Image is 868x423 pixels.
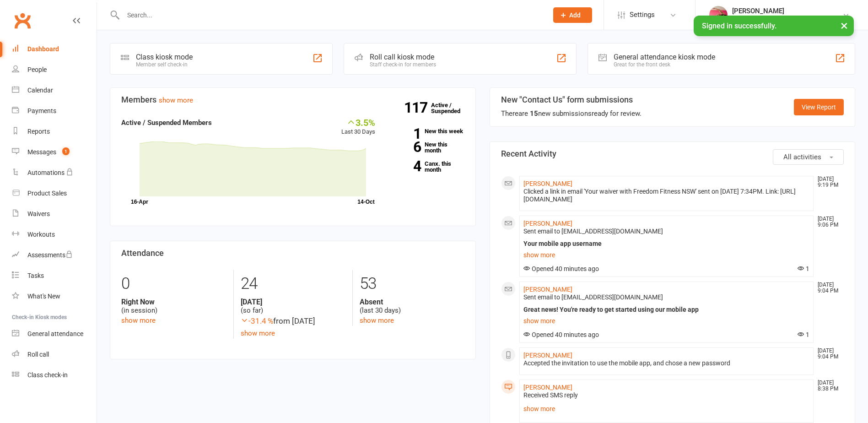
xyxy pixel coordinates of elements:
span: All activities [783,153,821,161]
a: show more [523,315,810,327]
div: Clicked a link in email 'Your waiver with Freedom Fitness NSW' sent on [DATE] 7:34PM. Link: [URL]... [523,188,810,203]
span: Opened 40 minutes ago [523,331,599,338]
a: View Report [794,99,844,115]
div: General attendance kiosk mode [614,53,715,61]
a: show more [121,316,156,325]
div: 0 [121,270,226,298]
div: Accepted the invitation to use the mobile app, and chose a new password [523,359,810,367]
strong: 117 [404,101,431,114]
a: Calendar [12,80,97,101]
div: Roll call [27,351,49,358]
time: [DATE] 9:19 PM [813,176,843,188]
div: Automations [27,169,65,176]
strong: [DATE] [241,298,345,306]
time: [DATE] 8:38 PM [813,380,843,392]
a: Clubworx [11,9,34,32]
a: 6New this month [389,141,464,153]
div: (last 30 days) [360,298,464,315]
div: There are new submissions ready for review. [501,108,642,119]
a: Assessments [12,245,97,266]
a: 4Canx. this month [389,161,464,173]
a: Waivers [12,204,97,224]
a: People [12,60,97,80]
a: Tasks [12,266,97,286]
div: from [DATE] [241,315,345,327]
a: [PERSON_NAME] [523,286,572,293]
div: Waivers [27,210,50,217]
div: Workouts [27,231,55,238]
span: 1 [62,147,70,155]
div: 3.5% [341,117,375,127]
a: 1New this week [389,128,464,134]
a: Product Sales [12,183,97,204]
span: Sent email to [EMAIL_ADDRESS][DOMAIN_NAME] [523,228,663,235]
a: Payments [12,101,97,121]
strong: 1 [389,127,421,141]
span: 1 [798,331,809,338]
div: Freedom Fitness [GEOGRAPHIC_DATA] [732,15,842,23]
div: Great for the front desk [614,61,715,68]
div: (so far) [241,298,345,315]
a: General attendance kiosk mode [12,324,97,344]
a: show more [523,402,810,415]
img: thumb_image1754141352.png [709,6,728,24]
a: Automations [12,163,97,183]
span: 1 [798,265,809,272]
input: Search... [120,9,541,22]
time: [DATE] 9:04 PM [813,348,843,360]
a: [PERSON_NAME] [523,220,572,227]
a: Reports [12,121,97,142]
div: Staff check-in for members [370,61,436,68]
div: General attendance [27,330,83,337]
strong: Active / Suspended Members [121,119,212,127]
div: Your mobile app username [523,240,810,248]
a: What's New [12,286,97,307]
span: Opened 40 minutes ago [523,265,599,272]
h3: New "Contact Us" form submissions [501,95,642,104]
span: Add [569,11,581,19]
div: Calendar [27,87,53,94]
a: show more [523,249,810,261]
a: [PERSON_NAME] [523,180,572,187]
div: Payments [27,107,56,114]
a: Messages 1 [12,142,97,163]
div: Member self check-in [136,61,193,68]
a: Workouts [12,224,97,245]
a: Class kiosk mode [12,365,97,385]
span: -31.4 % [241,316,273,325]
div: What's New [27,293,60,300]
a: show more [360,316,394,325]
span: Sent email to [EMAIL_ADDRESS][DOMAIN_NAME] [523,293,663,301]
div: Messages [27,148,56,156]
button: × [836,16,852,35]
div: Assessments [27,251,73,259]
div: Class check-in [27,371,68,379]
time: [DATE] 9:04 PM [813,282,843,294]
button: Add [553,7,592,23]
a: Dashboard [12,39,97,60]
div: Dashboard [27,45,59,53]
div: [PERSON_NAME] [732,7,842,15]
h3: Attendance [121,249,464,258]
div: Roll call kiosk mode [370,53,436,61]
h3: Recent Activity [501,149,844,158]
div: Tasks [27,272,44,279]
span: Settings [630,5,655,25]
strong: 4 [389,159,421,173]
div: Product Sales [27,190,67,197]
strong: Right Now [121,298,226,306]
div: Last 30 Days [341,117,375,137]
strong: 6 [389,140,421,154]
a: show more [241,329,275,337]
a: 117Active / Suspended [431,95,471,121]
h3: Members [121,95,464,104]
div: 53 [360,270,464,298]
button: All activities [773,149,844,165]
div: People [27,66,47,73]
strong: 15 [530,109,538,118]
a: Roll call [12,344,97,365]
span: Signed in successfully. [702,22,776,30]
a: [PERSON_NAME] [523,384,572,391]
div: (in session) [121,298,226,315]
div: Received SMS reply [523,391,810,399]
